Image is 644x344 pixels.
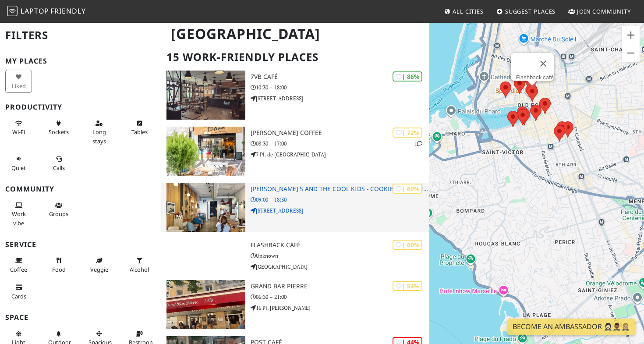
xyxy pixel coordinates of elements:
span: Alcohol [130,266,149,273]
span: Join Community [577,7,631,15]
p: 08:30 – 17:00 [251,139,429,148]
span: Credit cards [11,292,26,300]
span: Stable Wi-Fi [12,128,25,136]
img: 7VB Café [166,71,245,120]
button: Alcohol [126,253,153,277]
button: Tables [126,116,153,139]
h2: 15 Work-Friendly Places [166,44,425,71]
span: People working [12,210,26,227]
p: 09:00 – 18:30 [251,195,429,204]
span: Suggest Places [505,7,556,15]
span: Work-friendly tables [131,128,148,136]
button: Zoom in [622,26,640,44]
button: Sockets [46,116,72,139]
h3: Community [5,185,156,193]
h3: [PERSON_NAME] Coffee [251,129,429,137]
p: [STREET_ADDRESS] [251,206,429,215]
a: | 60% Flashback café Unknown [GEOGRAPHIC_DATA] [161,239,430,273]
button: Wi-Fi [5,116,32,139]
span: Quiet [11,164,26,172]
a: Become an Ambassador 🤵🏻‍♀️🤵🏾‍♂️🤵🏼‍♀️ [507,319,635,335]
span: Long stays [92,128,106,145]
span: Group tables [49,210,68,218]
p: [STREET_ADDRESS] [251,94,429,103]
a: Grand Bar Pierre | 54% Grand Bar Pierre 06:30 – 21:00 16 Pl. [PERSON_NAME] [161,280,430,329]
div: | 69% [393,184,422,194]
button: Zoom out [622,44,640,62]
h2: Filters [5,22,156,49]
a: 7VB Café | 86% 7VB Café 10:30 – 18:00 [STREET_ADDRESS] [161,71,430,120]
button: Food [46,253,72,277]
span: All Cities [453,7,484,15]
button: Groups [46,198,72,221]
h3: My Places [5,57,156,65]
button: Quiet [5,152,32,175]
p: 10:30 – 18:00 [251,83,429,92]
div: | 54% [393,281,422,291]
p: 1 [414,139,422,148]
a: Join Community [565,4,634,19]
a: Suggest Places [493,4,559,19]
button: Work vibe [5,198,32,230]
h3: Space [5,313,156,322]
div: | 72% [393,128,422,138]
span: Video/audio calls [53,164,65,172]
a: Emilie's and the cool kids - Cookies & Coffee shop | 69% [PERSON_NAME]'s and the cool kids - Cook... [161,183,430,232]
div: | 60% [393,240,422,250]
a: Flashback café [516,74,554,81]
button: Coffee [5,253,32,277]
img: Grand Bar Pierre [166,280,245,329]
a: LaptopFriendly LaptopFriendly [7,4,86,19]
button: Close [533,53,554,74]
span: Laptop [21,6,49,16]
span: Power sockets [49,128,69,136]
span: Coffee [10,266,27,273]
h1: [GEOGRAPHIC_DATA] [164,22,428,46]
h3: Service [5,241,156,249]
p: Unknown [251,252,429,260]
span: Friendly [50,6,85,16]
button: Veggie [86,253,113,277]
button: Long stays [86,116,113,148]
p: 06:30 – 21:00 [251,293,429,301]
p: [GEOGRAPHIC_DATA] [251,262,429,271]
div: | 86% [393,71,422,82]
h3: Flashback café [251,241,429,249]
p: 7 Pl. de [GEOGRAPHIC_DATA] [251,150,429,159]
a: Bernie Coffee | 72% 1 [PERSON_NAME] Coffee 08:30 – 17:00 7 Pl. de [GEOGRAPHIC_DATA] [161,127,430,176]
button: Cards [5,280,32,303]
img: LaptopFriendly [7,6,18,16]
p: 16 Pl. [PERSON_NAME] [251,304,429,312]
img: Emilie's and the cool kids - Cookies & Coffee shop [166,183,245,232]
img: Bernie Coffee [166,127,245,176]
h3: [PERSON_NAME]'s and the cool kids - Cookies & Coffee shop [251,185,429,193]
span: Food [52,266,66,273]
h3: 7VB Café [251,73,429,81]
a: All Cities [440,4,487,19]
h3: Productivity [5,103,156,111]
button: Calls [46,152,72,175]
h3: Grand Bar Pierre [251,283,429,290]
span: Veggie [90,266,108,273]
